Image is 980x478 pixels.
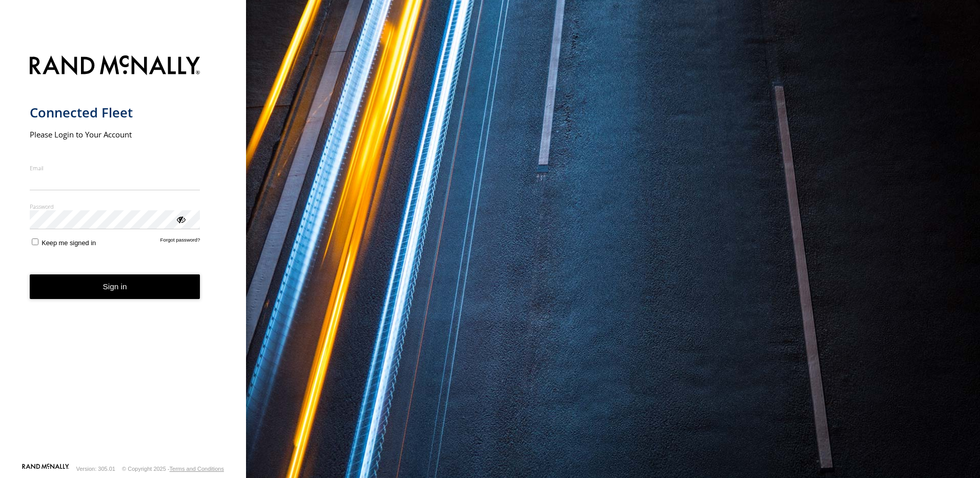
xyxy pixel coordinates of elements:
span: Keep me signed in [42,239,96,247]
input: Keep me signed in [32,238,38,245]
form: main [30,49,217,463]
h1: Connected Fleet [30,104,200,121]
button: Sign in [30,274,200,300]
div: © Copyright 2025 - [122,466,224,472]
label: Password [30,203,200,210]
a: Visit our Website [22,464,69,474]
a: Terms and Conditions [170,466,224,472]
a: Forgot password? [160,237,200,247]
h2: Please Login to Your Account [30,129,200,140]
div: Version: 305.01 [76,466,115,472]
img: Rand McNally [30,53,200,79]
label: Email [30,164,200,172]
div: ViewPassword [175,214,186,224]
